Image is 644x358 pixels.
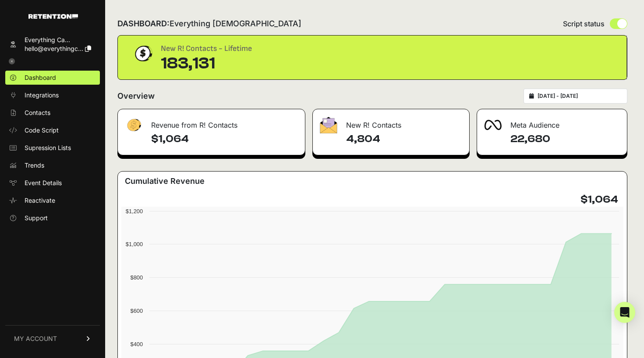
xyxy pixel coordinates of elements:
h4: 22,680 [510,132,620,146]
h4: 4,804 [346,132,462,146]
div: New R! Contacts [313,109,469,136]
a: Dashboard [5,71,100,85]
span: Reactivate [25,196,55,205]
img: dollar-coin-05c43ed7efb7bc0c12610022525b4bbbb207c7efeef5aecc26f025e68dcafac9.png [132,43,154,64]
div: Everything Ca... [25,36,91,44]
text: $400 [131,341,143,347]
span: Contacts [25,108,50,117]
span: hello@everythingc... [25,45,83,52]
a: MY ACCOUNT [5,325,100,352]
div: Revenue from R! Contacts [118,109,305,136]
img: fa-dollar-13500eef13a19c4ab2b9ed9ad552e47b0d9fc28b02b83b90ba0e00f96d6372e9.png [125,117,142,134]
span: Event Details [25,179,62,187]
div: Meta Audience [477,109,627,136]
span: Trends [25,161,44,170]
text: $1,200 [126,208,143,215]
h3: Cumulative Revenue [125,175,205,187]
span: Dashboard [25,73,56,82]
h4: $1,064 [151,132,298,146]
a: Trends [5,158,100,172]
div: Open Intercom Messenger [614,302,635,323]
span: Integrations [25,91,59,100]
span: Script status [563,18,605,29]
h4: $1,064 [580,193,618,207]
span: Code Script [25,126,59,135]
text: $800 [131,274,143,281]
text: $600 [131,308,143,314]
a: Code Script [5,123,100,137]
a: Support [5,211,100,225]
text: $1,000 [126,241,143,247]
a: Reactivate [5,193,100,208]
img: fa-meta-2f981b61bb99beabf952f7030308934f19ce035c18b003e963880cc3fabeebb7.png [484,120,502,130]
span: Supression Lists [25,143,71,152]
img: Retention.com [28,14,78,19]
a: Event Details [5,176,100,190]
div: 183,131 [161,55,252,72]
h2: DASHBOARD: [117,18,301,30]
div: New R! Contacts - Lifetime [161,43,252,55]
span: Everything [DEMOGRAPHIC_DATA] [170,19,301,28]
img: fa-envelope-19ae18322b30453b285274b1b8af3d052b27d846a4fbe8435d1a52b978f639a2.png [320,117,337,133]
a: Everything Ca... hello@everythingc... [5,33,100,56]
a: Integrations [5,88,100,102]
a: Contacts [5,106,100,120]
h2: Overview [117,90,155,102]
a: Supression Lists [5,141,100,155]
span: Support [25,214,48,222]
span: MY ACCOUNT [14,334,57,343]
